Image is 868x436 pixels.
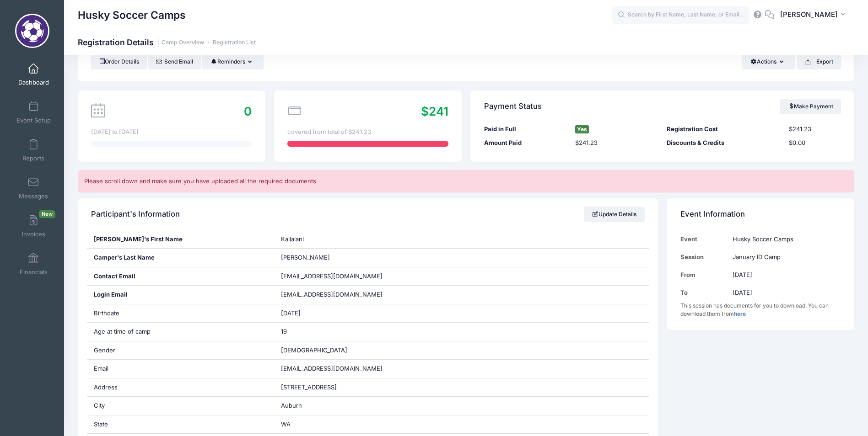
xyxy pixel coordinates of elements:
[663,138,785,148] div: Discounts & Credits
[480,138,571,148] div: Amount Paid
[12,134,55,166] a: Reports
[87,230,275,249] div: [PERSON_NAME]'s First Name
[281,346,347,354] span: [DEMOGRAPHIC_DATA]
[575,125,589,133] span: Yes
[12,58,55,90] a: Dashboard
[281,290,395,299] span: [EMAIL_ADDRESS][DOMAIN_NAME]
[484,93,542,119] h4: Payment Status
[281,328,287,335] span: 19
[728,284,841,302] td: [DATE]
[12,248,55,280] a: Financials
[584,207,645,222] a: Update Details
[281,254,330,261] span: [PERSON_NAME]
[612,6,749,24] input: Search by First Name, Last Name, or Email...
[281,272,383,280] span: [EMAIL_ADDRESS][DOMAIN_NAME]
[797,54,841,69] button: Export
[281,383,337,391] span: [STREET_ADDRESS]
[22,154,44,162] span: Reports
[287,128,448,137] div: covered from total of $241.23
[78,5,186,26] h1: Husky Soccer Camps
[480,125,571,134] div: Paid in Full
[784,138,845,148] div: $0.00
[87,323,275,341] div: Age at time of camp
[87,341,275,360] div: Gender
[87,415,275,434] div: State
[680,201,745,227] h4: Event Information
[12,96,55,128] a: Event Setup
[15,14,49,48] img: Husky Soccer Camps
[281,420,291,428] span: WA
[91,201,180,227] h4: Participant's Information
[680,248,728,266] td: Session
[728,230,841,248] td: Husky Soccer Camps
[784,125,845,134] div: $241.23
[774,5,854,26] button: [PERSON_NAME]
[87,286,275,304] div: Login Email
[87,378,275,397] div: Address
[663,125,785,134] div: Registration Cost
[20,268,48,276] span: Financials
[19,192,48,200] span: Messages
[91,128,252,137] div: [DATE] to [DATE]
[281,235,304,243] span: Kailalani
[780,10,838,20] span: [PERSON_NAME]
[571,138,663,148] div: $241.23
[281,402,302,409] span: Auburn
[78,37,256,47] h1: Registration Details
[728,248,841,266] td: January ID Camp
[16,117,51,124] span: Event Setup
[281,309,301,317] span: [DATE]
[87,397,275,415] div: City
[680,284,728,302] td: To
[680,302,841,318] div: This session has documents for you to download. You can download them from
[734,310,746,317] a: here
[78,170,854,192] div: Please scroll down and make sure you have uploaded all the required documents.
[281,365,383,372] span: [EMAIL_ADDRESS][DOMAIN_NAME]
[148,54,201,69] a: Send Email
[87,304,275,323] div: Birthdate
[244,104,252,118] span: 0
[728,266,841,284] td: [DATE]
[39,210,55,218] span: New
[162,39,204,46] a: Camp Overview
[421,104,448,118] span: $241
[780,99,841,114] a: Make Payment
[12,210,55,242] a: InvoicesNew
[87,249,275,267] div: Camper's Last Name
[680,266,728,284] td: From
[742,54,795,69] button: Actions
[18,79,49,86] span: Dashboard
[22,230,45,238] span: Invoices
[91,54,147,69] a: Order Details
[202,54,263,69] button: Reminders
[87,360,275,378] div: Email
[12,172,55,204] a: Messages
[87,267,275,286] div: Contact Email
[213,39,256,46] a: Registration List
[680,230,728,248] td: Event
